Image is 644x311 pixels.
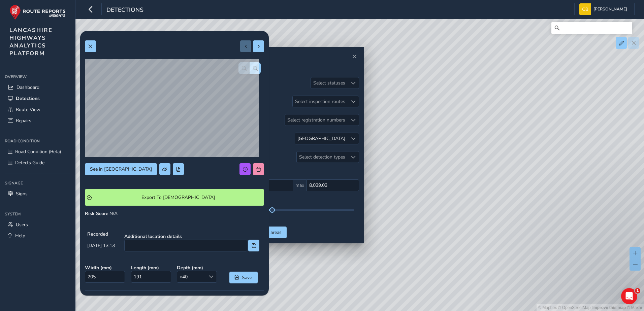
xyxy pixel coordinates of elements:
span: Detections [16,95,40,102]
strong: Additional location details [124,233,259,240]
img: rr logo [9,5,66,20]
strong: Source [156,295,207,302]
input: Search [551,22,632,34]
input: 0 [307,179,359,191]
span: max [293,179,307,191]
span: Defects Guide [15,160,44,166]
strong: Recorded [87,231,115,237]
span: Help [15,233,25,239]
strong: Depth ( mm ) [177,265,218,271]
button: Save [229,272,258,283]
div: : N/A [85,210,264,217]
span: [DATE] 13:13 [87,242,115,249]
strong: Type [85,295,151,302]
img: diamond-layout [579,3,591,15]
div: Select detection types [297,151,348,163]
strong: Length ( mm ) [131,265,172,271]
div: Select registration numbers [285,114,348,126]
button: See in Route View [85,163,157,175]
span: Repairs [16,117,31,124]
a: Help [5,230,70,241]
span: >40 [177,271,205,282]
div: 35 [232,213,354,219]
a: Dashboard [5,82,70,93]
strong: Status [212,295,264,302]
strong: Risk Score [85,210,108,217]
a: Road Condition (Beta) [5,146,70,157]
span: Users [16,221,28,228]
span: LANCASHIRE HIGHWAYS ANALYTICS PLATFORM [9,26,53,57]
iframe: Intercom live chat [621,288,637,304]
span: Road Condition (Beta) [15,148,61,155]
a: Signs [5,188,70,199]
span: Route View [16,106,40,113]
div: Select statuses [311,77,348,89]
div: System [5,209,70,219]
button: [PERSON_NAME] [579,3,630,15]
span: Export To [DEMOGRAPHIC_DATA] [94,194,262,201]
a: Route View [5,104,70,115]
div: Select inspection routes [293,96,348,107]
div: [GEOGRAPHIC_DATA] [297,135,345,142]
span: Save [241,274,253,281]
button: Export To Symology [85,189,264,206]
div: Signage [5,178,70,188]
div: Road Condition [5,136,70,146]
span: See in [GEOGRAPHIC_DATA] [90,166,152,172]
button: Close [350,52,359,61]
span: Dashboard [17,84,39,91]
span: 1 [635,288,640,293]
h2: Filters [228,61,359,73]
span: Detections [106,6,143,15]
a: Repairs [5,115,70,126]
span: [PERSON_NAME] [593,3,627,15]
a: Detections [5,93,70,104]
a: Defects Guide [5,157,70,168]
a: Users [5,219,70,230]
strong: Width ( mm ) [85,265,126,271]
div: Overview [5,72,70,82]
span: Signs [16,191,28,197]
